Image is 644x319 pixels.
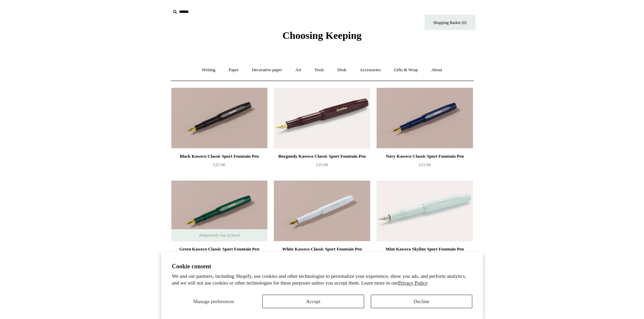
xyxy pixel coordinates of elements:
[388,61,424,79] a: Gifts & Wrap
[171,181,267,241] a: Green Kaweco Classic Sport Fountain Pen Green Kaweco Classic Sport Fountain Pen Temporarily Out o...
[377,152,473,180] a: Navy Kaweco Classic Sport Fountain Pen £25.00
[171,245,267,273] a: Green Kaweco Classic Sport Fountain Pen £25.00
[377,181,473,241] img: Mint Kaweco Skyline Sport Fountain Pen
[377,88,473,149] img: Navy Kaweco Classic Sport Fountain Pen
[378,152,471,160] div: Navy Kaweco Classic Sport Fountain Pen
[171,88,267,149] a: Black Kaweco Classic Sport Fountain Pen Black Kaweco Classic Sport Fountain Pen
[172,295,256,308] button: Manage preferences
[371,295,472,308] button: Decline
[308,61,330,79] a: Tools
[354,61,387,79] a: Accessories
[274,181,370,241] a: White Kaweco Classic Sport Fountain Pen White Kaweco Classic Sport Fountain Pen
[377,88,473,149] a: Navy Kaweco Classic Sport Fountain Pen Navy Kaweco Classic Sport Fountain Pen
[173,245,266,253] div: Green Kaweco Classic Sport Fountain Pen
[246,61,288,79] a: Decorative paper
[377,181,473,241] a: Mint Kaweco Skyline Sport Fountain Pen Mint Kaweco Skyline Sport Fountain Pen
[171,152,267,180] a: Black Kaweco Classic Sport Fountain Pen £25.00
[274,245,370,273] a: White Kaweco Classic Sport Fountain Pen £25.00
[331,61,353,79] a: Desk
[196,61,221,79] a: Writing
[377,245,473,273] a: Mint Kaweco Skyline Sport Fountain Pen £25.00
[398,280,428,286] a: Privacy Policy
[171,88,267,149] img: Black Kaweco Classic Sport Fountain Pen
[213,162,225,167] span: £25.00
[193,299,234,304] span: Manage preferences
[316,162,328,167] span: £25.00
[282,30,361,41] span: Choosing Keeping
[171,181,267,241] img: Green Kaweco Classic Sport Fountain Pen
[172,263,472,270] h2: Cookie consent
[289,61,307,79] a: Art
[282,35,361,40] a: Choosing Keeping
[419,162,431,167] span: £25.00
[274,88,370,149] img: Burgundy Kaweco Classic Sport Fountain Pen
[276,245,368,253] div: White Kaweco Classic Sport Fountain Pen
[172,273,472,286] p: We and our partners, including Shopify, use cookies and other technologies to personalize your ex...
[262,295,364,308] button: Accept
[274,181,370,241] img: White Kaweco Classic Sport Fountain Pen
[425,61,448,79] a: About
[378,245,471,253] div: Mint Kaweco Skyline Sport Fountain Pen
[173,152,266,160] div: Black Kaweco Classic Sport Fountain Pen
[222,61,245,79] a: Paper
[192,229,246,241] span: Temporarily Out of Stock
[425,15,475,30] a: Shopping Basket (0)
[276,152,368,160] div: Burgundy Kaweco Classic Sport Fountain Pen
[274,88,370,149] a: Burgundy Kaweco Classic Sport Fountain Pen Burgundy Kaweco Classic Sport Fountain Pen
[274,152,370,180] a: Burgundy Kaweco Classic Sport Fountain Pen £25.00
